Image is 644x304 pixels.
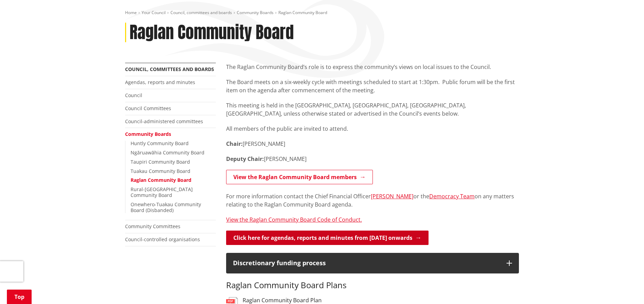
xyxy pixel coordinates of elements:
a: Top [7,290,32,304]
a: Democracy Team [429,192,475,200]
p: [PERSON_NAME] [226,155,519,163]
strong: Deputy Chair: [226,155,264,163]
p: All members of the public are invited to attend. [226,125,519,133]
a: Tuakau Community Board [131,168,190,174]
a: Raglan Community Board [131,177,191,183]
p: [PERSON_NAME] [226,140,519,148]
a: Huntly Community Board [131,140,189,147]
a: Council Committees [125,105,171,112]
h3: Raglan Community Board Plans [226,280,519,290]
a: Onewhero-Tuakau Community Board (Disbanded) [131,201,201,213]
a: Click here for agendas, reports and minutes from [DATE] onwards [226,231,429,245]
a: View the Raglan Community Board members [226,170,373,184]
a: Ngāruawāhia Community Board [131,149,204,156]
h4: Discretionary funding process [233,260,500,267]
a: Community Committees [125,223,180,230]
strong: Chair: [226,140,243,148]
a: Council-administered committees [125,118,203,125]
h1: Raglan Community Board [130,23,294,43]
span: Raglan Community Board [278,10,327,15]
a: Council [125,92,142,98]
p: The Board meets on a six-weekly cycle with meetings scheduled to start at 1:30pm. Public forum wi... [226,78,519,94]
a: Community Boards [237,10,274,15]
a: Community Boards [125,131,171,137]
a: [PERSON_NAME] [371,192,413,200]
a: Council-controlled organisations [125,236,200,243]
a: Agendas, reports and minutes [125,79,195,85]
button: Discretionary funding process [226,253,519,273]
a: Home [125,10,137,15]
nav: breadcrumb [125,10,519,16]
p: This meeting is held in the [GEOGRAPHIC_DATA], [GEOGRAPHIC_DATA], [GEOGRAPHIC_DATA], [GEOGRAPHIC_... [226,101,519,118]
a: View the Raglan Community Board Code of Conduct. [226,216,362,223]
a: Council, committees and boards [125,66,214,72]
p: The Raglan Community Board’s role is to express the community’s views on local issues to the Coun... [226,63,519,71]
p: For more information contact the Chief Financial Officer or the on any matters relating to the Ra... [226,192,519,209]
iframe: Messenger Launcher [612,275,637,300]
h3: Raglan Community Board Plan [243,297,322,304]
a: Taupiri Community Board [131,159,190,165]
a: Council, committees and boards [170,10,232,15]
a: Rural-[GEOGRAPHIC_DATA] Community Board [131,186,193,198]
a: Your Council [142,10,166,15]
